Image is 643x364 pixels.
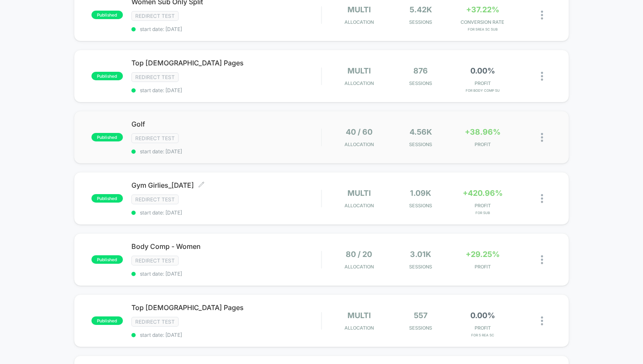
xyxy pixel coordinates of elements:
span: for Body Comp Su [454,88,511,93]
span: for Sub [454,211,511,215]
span: published [91,194,123,203]
span: Redirect Test [131,133,179,143]
span: multi [347,66,371,75]
span: Redirect Test [131,256,179,265]
span: 4.56k [410,127,432,136]
span: multi [347,189,371,198]
span: CONVERSION RATE [454,19,511,25]
img: close [541,72,543,81]
span: Allocation [344,325,374,331]
span: Golf [131,120,321,128]
span: Allocation [344,264,374,270]
img: close [541,194,543,203]
span: Sessions [392,203,450,209]
img: close [541,255,543,264]
span: start date: [DATE] [131,209,321,216]
span: +37.22% [466,5,499,14]
span: multi [347,311,371,320]
span: Allocation [344,80,374,86]
span: multi [347,5,371,14]
img: close [541,316,543,325]
span: 876 [413,66,428,75]
span: 3.01k [410,250,431,259]
span: 80 / 20 [346,250,372,259]
span: Allocation [344,19,374,25]
span: start date: [DATE] [131,148,321,155]
span: Sessions [392,19,450,25]
span: Sessions [392,141,450,147]
img: close [541,133,543,142]
span: for 5Rea SC Sub [454,27,511,31]
span: Sessions [392,264,450,270]
span: 1.09k [410,189,431,198]
span: 557 [414,311,427,320]
span: Gym Girlies_[DATE] [131,181,321,189]
span: start date: [DATE] [131,26,321,32]
span: PROFIT [454,80,511,86]
span: +38.96% [465,127,501,136]
span: Sessions [392,325,450,331]
span: Redirect Test [131,317,179,327]
span: 0.00% [470,66,495,75]
span: for 5 Rea SC [454,333,511,337]
span: 0.00% [470,311,495,320]
span: published [91,133,123,141]
span: start date: [DATE] [131,87,321,93]
span: PROFIT [454,264,511,270]
span: Body Comp - Women [131,242,321,251]
span: Redirect Test [131,11,179,21]
span: PROFIT [454,141,511,147]
span: Allocation [344,141,374,147]
span: Sessions [392,80,450,86]
span: PROFIT [454,325,511,331]
span: start date: [DATE] [131,271,321,277]
span: published [91,11,123,19]
span: published [91,72,123,80]
span: +29.25% [466,250,500,259]
span: Redirect Test [131,72,179,82]
span: 5.42k [410,5,432,14]
span: +420.96% [463,189,503,198]
span: 40 / 60 [346,127,373,136]
span: Allocation [344,203,374,209]
span: Top [DEMOGRAPHIC_DATA] Pages [131,59,321,67]
span: published [91,255,123,264]
span: Top [DEMOGRAPHIC_DATA] Pages [131,303,321,312]
span: start date: [DATE] [131,332,321,338]
span: Redirect Test [131,195,179,204]
span: published [91,316,123,325]
span: PROFIT [454,203,511,209]
img: close [541,11,543,20]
